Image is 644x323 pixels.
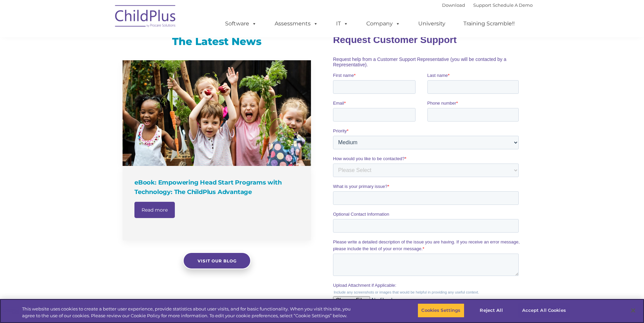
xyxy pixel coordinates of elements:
a: Download [442,2,465,8]
a: Assessments [268,17,325,30]
a: Company [360,17,407,30]
button: Accept All Cookies [518,303,570,318]
a: Read more [134,202,175,218]
h4: eBook: Empowering Head Start Programs with Technology: The ChildPlus Advantage [134,178,301,197]
h3: The Latest News [123,35,311,48]
button: Close [626,303,641,318]
div: This website uses cookies to create a better user experience, provide statistics about user visit... [22,306,354,319]
a: Training Scramble!! [457,17,521,30]
a: University [411,17,452,30]
font: | [442,2,533,8]
button: Cookies Settings [418,303,464,318]
span: Visit our blog [197,258,236,263]
a: IT [329,17,355,30]
a: Support [473,2,491,8]
a: Software [218,17,263,30]
img: ChildPlus by Procare Solutions [112,0,180,34]
a: Visit our blog [183,252,251,269]
a: Schedule A Demo [493,2,533,8]
button: Reject All [470,303,513,318]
